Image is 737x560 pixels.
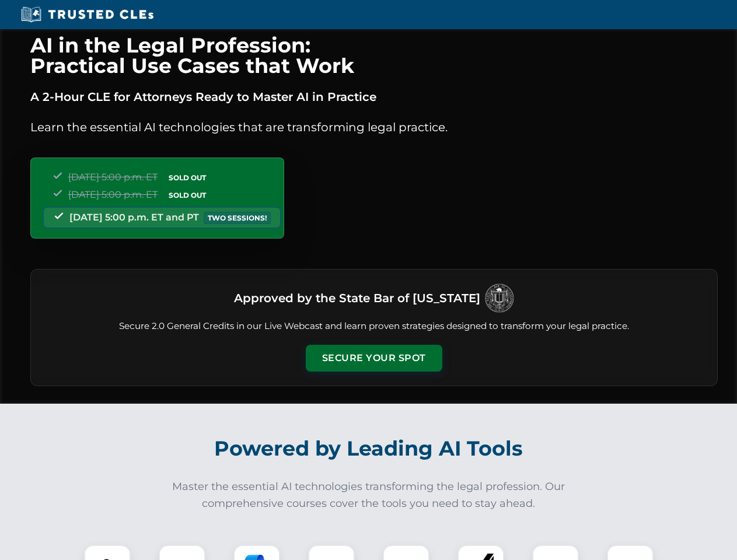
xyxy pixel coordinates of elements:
h2: Powered by Leading AI Tools [46,428,692,469]
h1: AI in the Legal Profession: Practical Use Cases that Work [30,35,718,76]
button: Secure Your Spot [306,345,442,372]
p: A 2-Hour CLE for Attorneys Ready to Master AI in Practice [30,87,718,106]
p: Secure 2.0 General Credits in our Live Webcast and learn proven strategies designed to transform ... [45,320,703,333]
img: Trusted CLEs [18,6,157,23]
span: SOLD OUT [165,171,210,184]
p: Learn the essential AI technologies that are transforming legal practice. [30,118,718,136]
h3: Approved by the State Bar of [US_STATE] [234,288,480,309]
span: [DATE] 5:00 p.m. ET [68,171,158,183]
span: SOLD OUT [165,189,210,201]
span: [DATE] 5:00 p.m. ET [68,189,158,200]
p: Master the essential AI technologies transforming the legal profession. Our comprehensive courses... [165,478,573,512]
img: Logo [485,283,514,313]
